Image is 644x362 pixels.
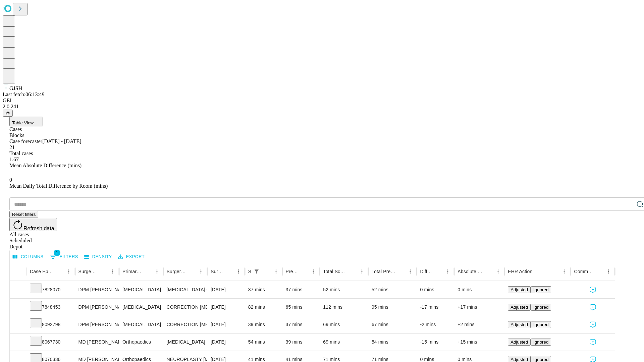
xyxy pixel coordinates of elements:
[458,316,501,333] div: +2 mins
[511,340,528,345] span: Adjusted
[420,299,451,316] div: -17 mins
[248,334,279,351] div: 54 mins
[299,267,309,276] button: Sort
[533,340,548,345] span: Ignored
[9,183,108,189] span: Mean Daily Total Difference by Room (mins)
[9,177,12,183] span: 0
[420,281,451,298] div: 0 mins
[286,316,317,333] div: 37 mins
[286,269,299,274] div: Predicted In Room Duration
[9,85,22,91] span: GJSH
[108,267,117,276] button: Menu
[262,267,271,276] button: Sort
[64,267,73,276] button: Menu
[252,267,261,276] div: 1 active filter
[372,299,414,316] div: 95 mins
[396,267,406,276] button: Sort
[9,144,15,150] span: 21
[533,267,542,276] button: Sort
[511,305,528,310] span: Adjusted
[167,269,186,274] div: Surgery Name
[511,322,528,327] span: Adjusted
[9,150,33,156] span: Total cases
[434,267,443,276] button: Sort
[9,211,38,218] button: Reset filters
[533,287,548,292] span: Ignored
[533,305,548,310] span: Ignored
[372,269,396,274] div: Total Predicted Duration
[167,299,204,316] div: CORRECTION [MEDICAL_DATA], RESECTION [MEDICAL_DATA] BASE
[211,334,241,351] div: [DATE]
[484,267,493,276] button: Sort
[309,267,318,276] button: Menu
[420,269,433,274] div: Difference
[224,267,234,276] button: Sort
[531,339,551,346] button: Ignored
[9,163,82,168] span: Mean Absolute Difference (mins)
[78,281,116,298] div: DPM [PERSON_NAME] [PERSON_NAME]
[3,98,641,104] div: GEI
[167,281,204,298] div: [MEDICAL_DATA] COMPLETE EXCISION 5TH [MEDICAL_DATA] HEAD
[533,322,548,327] span: Ignored
[508,286,531,293] button: Adjusted
[323,281,365,298] div: 52 mins
[531,321,551,328] button: Ignored
[508,339,531,346] button: Adjusted
[323,334,365,351] div: 69 mins
[23,226,54,231] span: Refresh data
[42,138,81,144] span: [DATE] - [DATE]
[78,316,116,333] div: DPM [PERSON_NAME] [PERSON_NAME]
[5,111,10,116] span: @
[167,316,204,333] div: CORRECTION [MEDICAL_DATA]
[493,267,503,276] button: Menu
[143,267,152,276] button: Sort
[116,252,146,262] button: Export
[78,299,116,316] div: DPM [PERSON_NAME] [PERSON_NAME]
[458,299,501,316] div: +17 mins
[13,284,23,296] button: Expand
[286,281,317,298] div: 37 mins
[30,299,72,316] div: 7848453
[420,334,451,351] div: -15 mins
[372,281,414,298] div: 52 mins
[531,304,551,311] button: Ignored
[30,281,72,298] div: 7828070
[323,316,365,333] div: 69 mins
[196,267,206,276] button: Menu
[458,281,501,298] div: 0 mins
[211,299,241,316] div: [DATE]
[9,218,57,231] button: Refresh data
[122,316,160,333] div: [MEDICAL_DATA]
[122,334,160,351] div: Orthopaedics
[323,269,347,274] div: Total Scheduled Duration
[54,249,60,256] span: 1
[13,319,23,331] button: Expand
[30,316,72,333] div: 8092798
[55,267,64,276] button: Sort
[574,269,593,274] div: Comments
[372,334,414,351] div: 54 mins
[458,269,483,274] div: Absolute Difference
[9,117,43,126] button: Table View
[357,267,367,276] button: Menu
[248,281,279,298] div: 37 mins
[30,334,72,351] div: 8067730
[187,267,196,276] button: Sort
[511,287,528,292] span: Adjusted
[78,334,116,351] div: MD [PERSON_NAME] [PERSON_NAME]
[152,267,162,276] button: Menu
[508,321,531,328] button: Adjusted
[122,269,142,274] div: Primary Service
[3,104,641,110] div: 2.0.241
[533,357,548,362] span: Ignored
[11,252,45,262] button: Select columns
[78,269,98,274] div: Surgeon Name
[594,267,604,276] button: Sort
[511,357,528,362] span: Adjusted
[248,299,279,316] div: 82 mins
[122,281,160,298] div: [MEDICAL_DATA]
[286,299,317,316] div: 65 mins
[252,267,261,276] button: Show filters
[30,269,54,274] div: Case Epic Id
[248,316,279,333] div: 39 mins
